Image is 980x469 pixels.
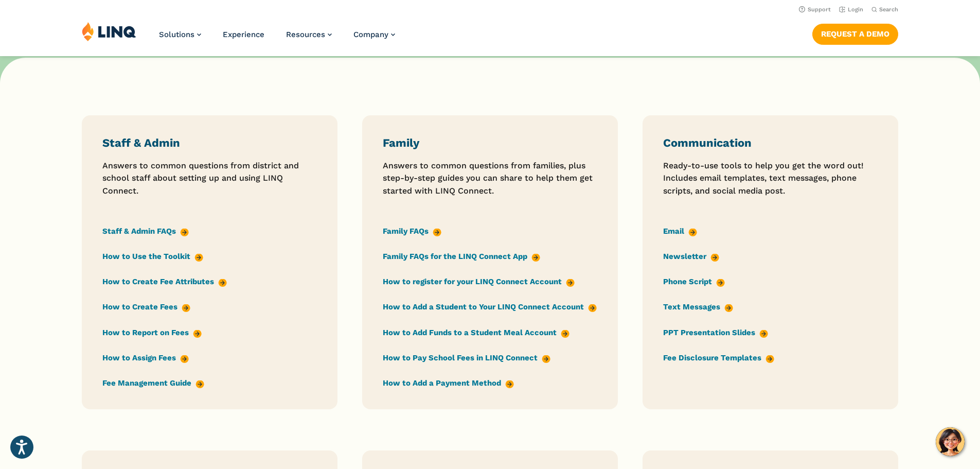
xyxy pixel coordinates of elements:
[663,251,719,262] a: Newsletter
[383,160,597,197] p: Answers to common questions from families, plus step-by-step guides you can share to help them ge...
[159,22,395,56] nav: Primary Navigation
[102,377,204,389] a: Fee Management Guide
[663,352,774,363] a: Fee Disclosure Templates
[102,352,189,363] a: How to Assign Fees
[286,30,325,39] span: Resources
[383,225,441,237] a: Family FAQs
[383,377,514,389] a: How to Add a Payment Method
[663,327,768,338] a: PPT Presentation Slides
[383,327,569,338] a: How to Add Funds to a Student Meal Account
[102,302,190,313] a: How to Create Fees
[383,352,550,363] a: How to Pay School Fees in LINQ Connect
[353,30,395,39] a: Company
[383,136,597,150] h3: Family
[799,6,831,13] a: Support
[223,30,264,39] a: Experience
[102,160,317,197] p: Answers to common questions from district and school staff about setting up and using LINQ Connect.
[663,160,878,197] p: Ready-to-use tools to help you get the word out! Includes email templates, text messages, phone s...
[102,251,203,262] a: How to Use the Toolkit
[812,22,898,44] nav: Button Navigation
[353,30,388,39] span: Company
[159,30,201,39] a: Solutions
[102,136,317,150] h3: Staff & Admin
[663,136,878,150] h3: Communication
[383,251,540,262] a: Family FAQs for the LINQ Connect App
[839,6,863,13] a: Login
[663,225,697,237] a: Email
[102,276,227,287] a: How to Create Fee Attributes
[812,24,898,44] a: Request a Demo
[879,6,898,13] span: Search
[663,302,733,313] a: Text Messages
[871,6,898,13] button: Open Search Bar
[102,225,189,237] a: Staff & Admin FAQs
[383,302,597,313] a: How to Add a Student to Your LINQ Connect Account
[82,22,136,41] img: LINQ | K‑12 Software
[663,276,725,287] a: Phone Script
[383,276,575,287] a: How to register for your LINQ Connect Account
[286,30,332,39] a: Resources
[159,30,194,39] span: Solutions
[936,427,965,456] button: Hello, have a question? Let’s chat.
[102,327,202,338] a: How to Report on Fees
